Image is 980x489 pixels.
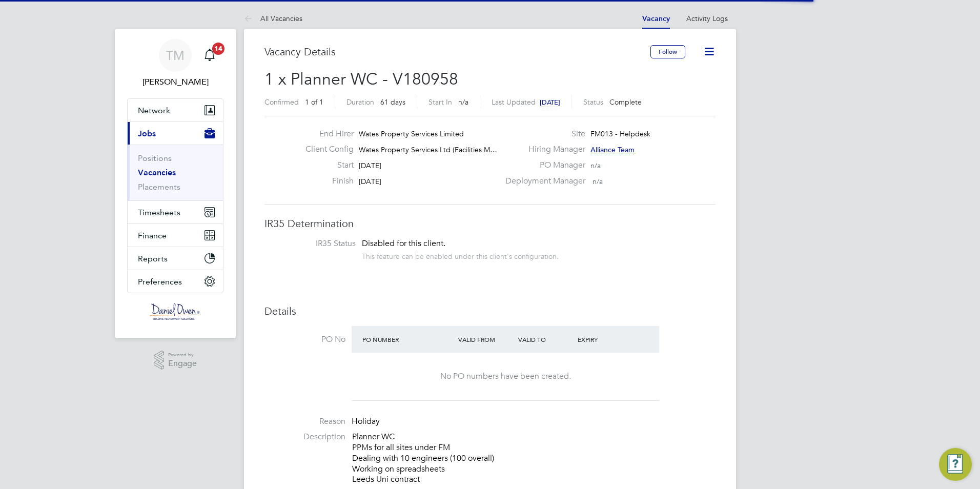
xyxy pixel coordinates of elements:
span: Disabled for this client. [362,238,445,249]
div: This feature can be enabled under this client's configuration. [362,249,559,261]
span: Tom Meachin [127,76,223,88]
h3: IR35 Determination [264,217,716,230]
span: Finance [138,231,167,240]
span: Powered by [168,351,197,359]
label: IR35 Status [275,238,356,249]
span: 1 x Planner WC - V180958 [264,69,458,89]
nav: Main navigation [115,29,236,338]
span: [DATE] [540,98,560,107]
span: Alliance Team [590,145,635,154]
div: No PO numbers have been created. [362,371,649,382]
button: Jobs [128,122,223,145]
label: Client Config [297,144,354,155]
span: Engage [168,359,197,368]
label: Last Updated [492,97,536,107]
a: All Vacancies [244,14,302,23]
div: Valid From [456,330,516,349]
span: n/a [458,97,468,107]
span: 61 days [380,97,405,107]
a: Placements [138,182,180,192]
label: Deployment Manager [499,176,585,187]
span: [DATE] [359,161,381,170]
button: Engage Resource Center [939,448,972,481]
label: Start [297,160,354,171]
div: Valid To [516,330,576,349]
label: Description [264,432,345,442]
p: Planner WC PPMs for all sites under FM Dealing with 10 engineers (100 overall) Working on spreads... [352,432,716,485]
span: Timesheets [138,208,180,217]
a: 14 [199,39,220,72]
a: Vacancies [138,168,176,177]
span: [DATE] [359,177,381,186]
label: Reason [264,416,345,427]
a: Positions [138,153,172,163]
span: Holiday [352,416,380,426]
label: Finish [297,176,354,187]
a: Activity Logs [686,14,728,23]
span: Wates Property Services Limited [359,129,464,138]
label: PO No [264,334,345,345]
a: Go to home page [127,303,223,320]
button: Timesheets [128,201,223,223]
span: n/a [590,161,601,170]
span: 1 of 1 [305,97,323,107]
label: Duration [346,97,374,107]
a: TM[PERSON_NAME] [127,39,223,88]
span: FM013 - Helpdesk [590,129,650,138]
label: Start In [428,97,452,107]
img: danielowen-logo-retina.png [150,303,201,320]
span: Preferences [138,277,182,287]
h3: Details [264,304,716,318]
span: Network [138,106,170,115]
button: Finance [128,224,223,247]
span: Wates Property Services Ltd (Facilities M… [359,145,497,154]
button: Preferences [128,270,223,293]
a: Vacancy [642,14,670,23]
div: Jobs [128,145,223,200]
span: n/a [593,177,603,186]
label: Confirmed [264,97,299,107]
span: Reports [138,254,168,263]
button: Reports [128,247,223,270]
label: Hiring Manager [499,144,585,155]
label: Site [499,129,585,139]
div: Expiry [575,330,635,349]
span: 14 [212,43,224,55]
span: Jobs [138,129,156,138]
button: Network [128,99,223,121]
label: End Hirer [297,129,354,139]
button: Follow [650,45,685,58]
label: Status [583,97,603,107]
span: TM [166,49,185,62]
div: PO Number [360,330,456,349]
h3: Vacancy Details [264,45,650,58]
label: PO Manager [499,160,585,171]
a: Powered byEngage [154,351,197,370]
span: Complete [609,97,642,107]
